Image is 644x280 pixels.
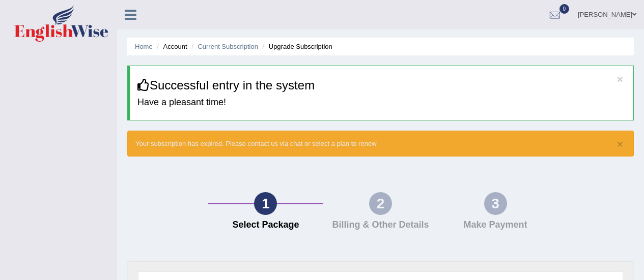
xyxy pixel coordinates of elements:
h3: Successful entry in the system [137,79,626,92]
span: 0 [559,4,570,14]
h4: Make Payment [443,220,548,230]
h4: Select Package [213,220,318,230]
button: × [617,139,623,149]
a: Current Subscription [198,43,258,50]
h4: Billing & Other Details [328,220,433,230]
div: 2 [369,192,392,215]
div: 3 [484,192,507,215]
li: Upgrade Subscription [260,42,332,51]
li: Account [154,42,187,51]
h4: Have a pleasant time! [137,98,626,108]
div: Your subscription has expired. Please contact us via chat or select a plan to renew [127,131,634,157]
div: 1 [254,192,277,215]
button: × [617,74,623,84]
a: Home [135,43,153,50]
